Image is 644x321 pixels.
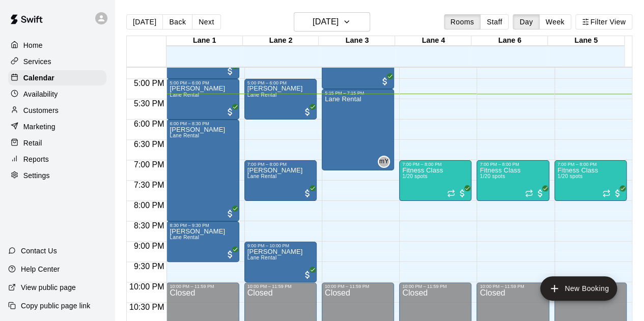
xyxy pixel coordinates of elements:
span: All customers have paid [302,107,313,117]
span: 10:30 PM [127,303,166,311]
span: All customers have paid [225,66,235,76]
div: 9:00 PM – 10:00 PM: SHIVANSHU AWASTHI [244,242,317,282]
p: Marketing [23,122,55,132]
span: Lane Rental [170,92,199,98]
div: 5:00 PM – 6:00 PM [170,80,236,85]
span: 6:00 PM [131,120,167,128]
div: 7:00 PM – 8:00 PM: Fitness Class [554,160,627,201]
span: All customers have paid [302,188,313,198]
div: Lane 1 [166,36,243,46]
div: Lane 4 [395,36,471,46]
span: Recurring event [525,189,533,197]
button: [DATE] [126,14,163,30]
a: Home [8,38,106,53]
button: Staff [480,14,509,30]
div: 10:00 PM – 11:59 PM [480,284,546,289]
span: 7:30 PM [131,181,167,189]
span: All customers have paid [225,209,235,219]
span: All customers have paid [457,188,467,198]
span: All customers have paid [302,270,313,280]
div: 7:00 PM – 8:00 PM [480,162,546,167]
div: Lane 3 [319,36,395,46]
p: Retail [23,138,42,148]
span: 10:00 PM [127,282,166,291]
span: 7:00 PM [131,160,167,169]
button: add [540,276,617,301]
span: mY [379,157,389,167]
a: Services [8,54,106,69]
p: Home [23,40,43,50]
div: Retail [8,135,106,151]
span: Lane Rental [170,133,199,138]
div: Lane 6 [471,36,548,46]
span: Recurring event [447,189,455,197]
div: 8:30 PM – 9:30 PM: SHIVANSHU AWASTHI [166,221,239,262]
div: Customers [8,103,106,118]
a: Reports [8,152,106,167]
span: Lane Rental [170,235,199,240]
button: Week [539,14,571,30]
div: 7:00 PM – 8:00 PM: Saanvi Patil [244,160,317,201]
span: All customers have paid [225,249,235,259]
div: 5:15 PM – 7:15 PM [325,91,391,96]
p: Availability [23,89,58,99]
span: 8:30 PM [131,221,167,230]
div: 7:00 PM – 8:00 PM: Fitness Class [477,160,549,201]
span: All customers have paid [225,107,235,117]
p: Reports [23,154,49,164]
h6: [DATE] [313,15,339,29]
p: Services [23,56,51,67]
div: 7:00 PM – 8:00 PM [247,162,314,167]
p: Contact Us [21,246,57,256]
span: All customers have paid [535,188,545,198]
span: manikanta Yaswanth [382,156,390,168]
div: Availability [8,86,106,102]
div: Lane 2 [243,36,319,46]
a: Settings [8,168,106,183]
span: 9:00 PM [131,242,167,250]
p: View public page [21,282,76,293]
span: All customers have paid [612,188,623,198]
span: Lane Rental [247,255,277,260]
div: 10:00 PM – 11:59 PM [170,284,236,289]
p: Help Center [21,264,60,274]
div: 7:00 PM – 8:00 PM: Fitness Class [399,160,471,201]
span: 1/20 spots filled [557,173,582,179]
span: 5:30 PM [131,99,167,108]
div: 6:00 PM – 8:30 PM [170,121,236,126]
button: [DATE] [294,12,370,32]
span: 6:30 PM [131,140,167,149]
span: Lane Rental [247,173,277,179]
div: 5:00 PM – 6:00 PM [247,80,314,85]
button: Day [513,14,539,30]
p: Settings [23,170,50,181]
div: manikanta Yaswanth [378,156,390,168]
span: 1/20 spots filled [480,173,505,179]
span: 8:00 PM [131,201,167,210]
div: 5:00 PM – 6:00 PM: Samaarth Patel [244,79,317,120]
div: 5:00 PM – 6:00 PM: Vihaan Patil [166,79,239,120]
span: Lane Rental [247,92,277,98]
span: 5:00 PM [131,79,167,87]
div: 7:00 PM – 8:00 PM [402,162,468,167]
div: 10:00 PM – 11:59 PM [402,284,468,289]
div: 7:00 PM – 8:00 PM [557,162,624,167]
button: Rooms [444,14,481,30]
div: 10:00 PM – 11:59 PM [247,284,314,289]
div: 8:30 PM – 9:30 PM [170,223,236,228]
div: 9:00 PM – 10:00 PM [247,243,314,248]
span: 9:30 PM [131,262,167,271]
div: Lane 5 [548,36,624,46]
span: All customers have paid [380,76,390,86]
button: Back [162,14,192,30]
button: Filter View [575,14,632,30]
p: Copy public page link [21,301,90,311]
a: Marketing [8,119,106,134]
p: Customers [23,105,59,115]
div: 4:15 PM – 5:15 PM: Lane Rental [322,48,394,89]
span: Recurring event [602,189,610,197]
